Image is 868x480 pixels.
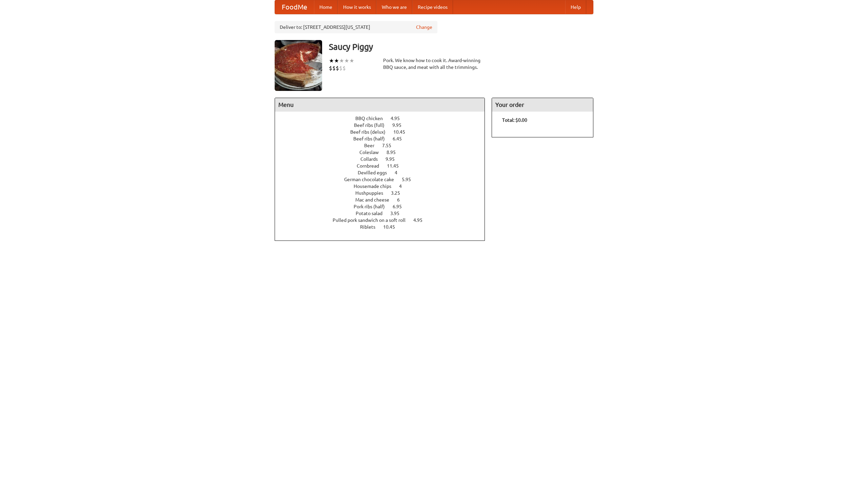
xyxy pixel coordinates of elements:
a: Home [314,0,338,14]
h4: Menu [275,98,485,112]
a: Beef ribs (delux) 10.45 [350,129,418,135]
span: 8.95 [387,150,402,155]
span: 4.95 [391,116,407,121]
a: Cornbread 11.45 [357,163,411,169]
a: Devilled eggs 4 [358,170,410,175]
li: ★ [329,57,334,64]
span: Hushpuppies [355,190,390,196]
span: Pork ribs (half) [354,204,392,209]
a: Potato salad 3.95 [356,211,412,216]
span: Housemade chips [354,184,398,189]
a: Riblets 10.45 [360,224,408,230]
span: 6 [397,197,407,203]
a: Pulled pork sandwich on a soft roll 4.95 [333,217,435,223]
span: 11.45 [387,163,406,169]
li: ★ [344,57,349,64]
div: Deliver to: [STREET_ADDRESS][US_STATE] [275,21,437,33]
a: Beef ribs (half) 6.45 [353,136,414,141]
a: German chocolate cake 5.95 [344,177,423,182]
span: BBQ chicken [355,116,390,121]
span: Mac and cheese [355,197,396,203]
span: German chocolate cake [344,177,401,182]
li: $ [339,64,342,72]
div: Pork. We know how to cook it. Award-winning BBQ sauce, and meat with all the trimmings. [383,57,485,71]
span: 6.45 [393,136,409,141]
li: ★ [339,57,344,64]
a: Collards 9.95 [360,156,407,162]
a: Mac and cheese 6 [355,197,412,203]
li: $ [329,64,332,72]
span: Pulled pork sandwich on a soft roll [333,217,412,223]
a: Pork ribs (half) 6.95 [354,204,414,209]
span: Beef ribs (full) [354,122,391,128]
span: Beef ribs (delux) [350,129,392,135]
a: Hushpuppies 3.25 [355,190,413,196]
a: FoodMe [275,0,314,14]
span: Beer [364,143,381,148]
h3: Saucy Piggy [329,40,593,54]
span: 9.95 [392,122,408,128]
a: Beef ribs (full) 9.95 [354,122,414,128]
b: Total: $0.00 [502,117,527,123]
a: Help [565,0,586,14]
span: 4 [395,170,404,175]
a: Change [416,24,432,31]
span: Coleslaw [359,150,386,155]
li: $ [342,64,346,72]
span: Potato salad [356,211,389,216]
a: Beer 7.55 [364,143,404,148]
span: 6.95 [393,204,409,209]
span: Beef ribs (half) [353,136,392,141]
img: angular.jpg [275,40,322,91]
span: Devilled eggs [358,170,394,175]
span: 4.95 [413,217,429,223]
span: Collards [360,156,384,162]
a: Who we are [376,0,412,14]
span: 10.45 [383,224,402,230]
span: Cornbread [357,163,386,169]
a: Recipe videos [412,0,453,14]
span: 5.95 [402,177,418,182]
span: 3.25 [391,190,407,196]
span: 9.95 [386,156,401,162]
span: 4 [399,184,409,189]
li: ★ [349,57,354,64]
li: ★ [334,57,339,64]
li: $ [332,64,336,72]
a: Coleslaw 8.95 [359,150,408,155]
li: $ [336,64,339,72]
span: 3.95 [390,211,406,216]
a: How it works [338,0,376,14]
span: 10.45 [393,129,412,135]
a: Housemade chips 4 [354,184,414,189]
span: 7.55 [382,143,398,148]
a: BBQ chicken 4.95 [355,116,412,121]
span: Riblets [360,224,382,230]
h4: Your order [492,98,593,112]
